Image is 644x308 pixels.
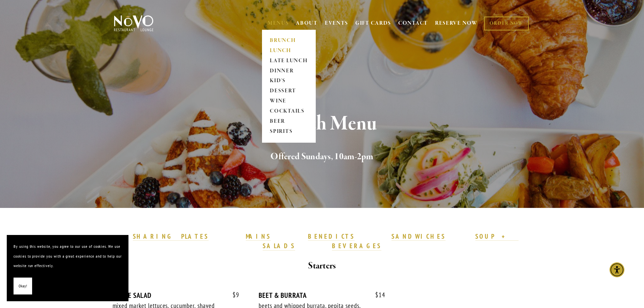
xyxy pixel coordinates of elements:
[296,20,318,27] a: ABOUT
[375,291,379,299] span: $
[435,17,478,30] a: RESERVE NOW
[233,291,236,299] span: $
[14,278,32,295] button: Okay!
[14,242,122,271] p: By using this website, you agree to our use of cookies. We use cookies to provide you with a grea...
[368,291,385,299] span: 14
[268,35,310,46] a: BRUNCH
[125,113,519,135] h1: Brunch Menu
[113,15,155,32] img: Novo Restaurant &amp; Lounge
[246,232,271,240] strong: MAINS
[332,242,381,250] strong: BEVERAGES
[268,56,310,66] a: LATE LUNCH
[246,232,271,241] a: MAINS
[133,232,209,240] strong: SHARING PLATES
[355,17,391,30] a: GIFT CARDS
[391,232,446,241] a: SANDWICHES
[113,291,239,300] div: HOUSE SALAD
[484,17,528,30] a: ORDER NOW
[268,106,310,117] a: COCKTAILS
[398,17,428,30] a: CONTACT
[7,235,128,301] section: Cookie banner
[268,76,310,86] a: KID'S
[325,20,348,27] a: EVENTS
[268,117,310,127] a: BEER
[268,46,310,56] a: LUNCH
[268,96,310,106] a: WINE
[133,232,209,241] a: SHARING PLATES
[332,242,381,251] a: BEVERAGES
[263,232,519,251] a: SOUP + SALADS
[226,291,239,299] span: 9
[268,86,310,96] a: DESSERT
[308,232,355,240] strong: BENEDICTS
[391,232,446,240] strong: SANDWICHES
[19,281,27,291] span: Okay!
[610,262,624,277] div: Accessibility Menu
[308,260,336,272] strong: Starters
[308,232,355,241] a: BENEDICTS
[268,127,310,137] a: SPIRITS
[125,150,519,164] h2: Offered Sundays, 10am-2pm
[268,20,289,27] a: MENUS
[268,66,310,76] a: DINNER
[259,291,385,300] div: BEET & BURRATA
